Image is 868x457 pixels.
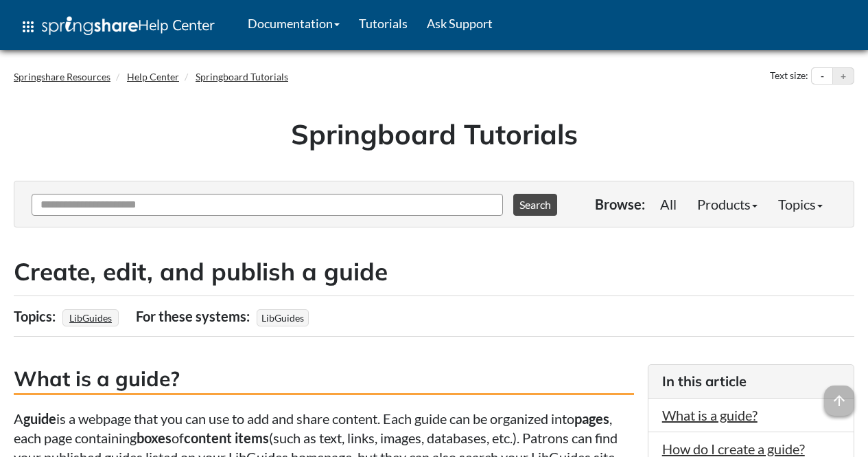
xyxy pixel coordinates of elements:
button: Search [513,194,557,216]
h3: What is a guide? [14,364,634,395]
strong: guide [23,410,56,427]
a: Ask Support [417,6,502,41]
strong: pages [574,410,609,427]
a: arrow_upward [824,387,854,403]
strong: content items [184,430,269,446]
a: Help Center [127,71,179,82]
div: Text size: [767,67,811,85]
a: Products [687,190,768,218]
a: Springboard Tutorials [196,71,288,82]
span: LibGuides [257,309,309,326]
div: Topics: [14,303,59,329]
a: Springshare Resources [14,71,110,82]
span: arrow_upward [824,386,854,416]
a: Tutorials [349,6,417,41]
p: Browse: [595,194,645,214]
span: apps [20,19,36,35]
a: How do I create a guide? [662,441,805,457]
div: For these systems: [136,303,253,329]
strong: boxes [137,430,172,446]
span: Help Center [138,16,215,34]
a: What is a guide? [662,407,758,423]
a: apps Help Center [10,6,224,47]
h3: In this article [662,372,840,391]
a: Documentation [238,6,349,41]
a: LibGuides [67,308,114,328]
img: Springshare [42,16,138,35]
button: Increase text size [833,68,854,85]
button: Decrease text size [812,68,832,85]
h1: Springboard Tutorials [24,115,844,153]
a: All [650,190,687,218]
a: Topics [768,190,833,218]
h2: Create, edit, and publish a guide [14,255,854,289]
